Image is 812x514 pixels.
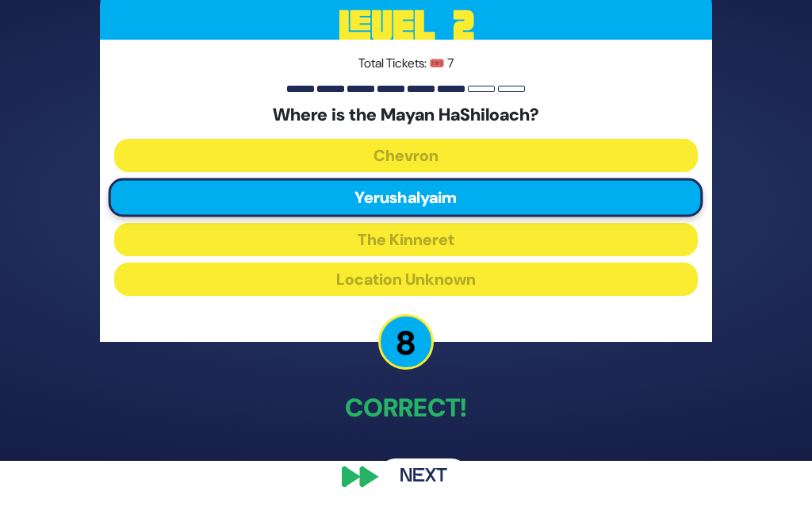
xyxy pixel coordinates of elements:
[114,263,697,296] button: Location Unknown
[114,105,697,125] h5: Where is the Mayan HaShiloach?
[377,458,469,495] button: Next
[378,314,434,370] p: 8
[114,139,697,172] button: Chevron
[114,223,697,256] button: The Kinneret
[109,178,703,217] button: Yerushalyaim
[100,389,711,427] p: Correct!
[114,54,697,73] p: Total Tickets: 🎟️ 7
